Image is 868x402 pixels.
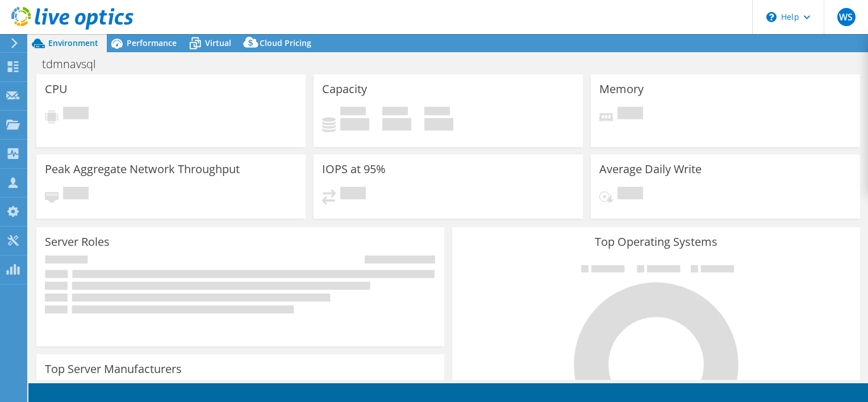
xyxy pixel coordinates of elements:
h3: Memory [599,83,644,95]
span: Free [382,107,408,118]
span: Total [424,107,450,118]
h3: CPU [45,83,68,95]
h3: Server Roles [45,236,110,248]
h4: 0 GiB [424,118,453,131]
span: Pending [617,107,643,122]
span: WS [837,8,856,26]
span: Pending [340,187,366,202]
span: Environment [48,37,98,48]
h3: Top Operating Systems [461,236,852,248]
span: Pending [617,187,643,202]
span: Used [340,107,366,118]
h3: IOPS at 95% [322,163,386,175]
span: Performance [127,37,177,48]
h4: 0 GiB [382,118,411,131]
h4: 0 GiB [340,118,369,131]
span: Virtual [205,37,231,48]
h1: tdmnavsql [37,58,114,70]
span: Pending [63,187,89,202]
span: Cloud Pricing [260,37,311,48]
span: Pending [63,107,89,122]
h3: Average Daily Write [599,163,702,175]
h3: Peak Aggregate Network Throughput [45,163,240,175]
h3: Top Server Manufacturers [45,363,182,375]
svg: \n [766,12,777,22]
h3: Capacity [322,83,367,95]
